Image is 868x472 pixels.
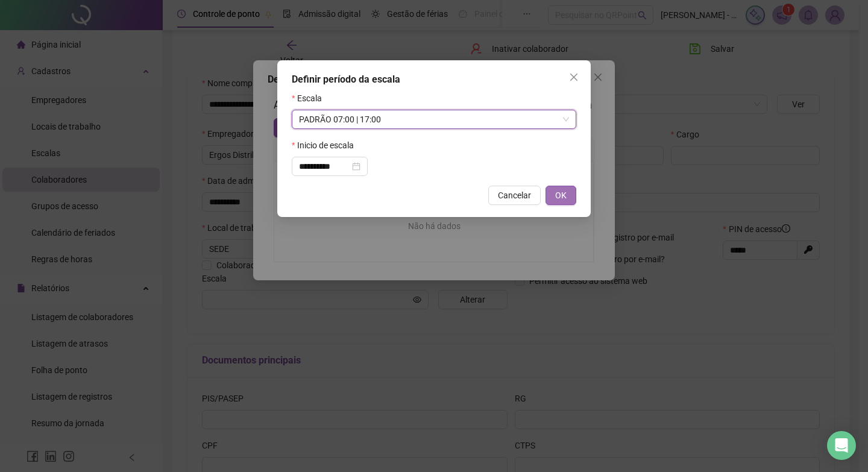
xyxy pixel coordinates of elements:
span: OK [555,189,567,202]
span: Cancelar [498,189,531,202]
div: Definir período da escala [292,72,576,87]
div: Open Intercom Messenger [827,431,856,460]
label: Escala [292,92,330,105]
button: Close [564,68,583,87]
span: close [569,72,579,82]
button: OK [546,186,576,205]
label: Inicio de escala [292,139,362,152]
span: PADRÃO 07:00 | 17:00 [299,110,569,128]
button: Cancelar [488,186,541,205]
